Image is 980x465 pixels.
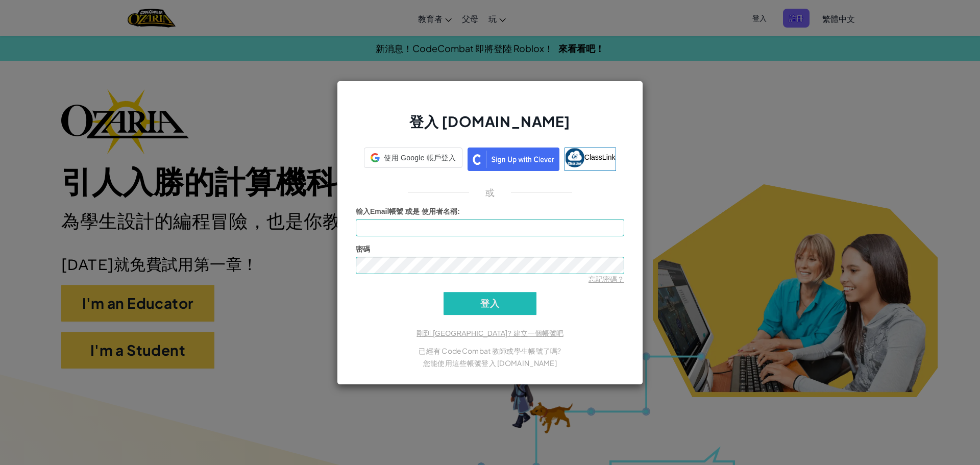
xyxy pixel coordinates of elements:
[364,148,462,168] div: 使用 Google 帳戶登入
[485,186,495,199] p: 或
[589,275,624,283] a: 忘記密碼？
[444,292,536,315] input: 登入
[384,153,455,163] span: 使用 Google 帳戶登入
[416,329,563,337] a: 剛到 [GEOGRAPHIC_DATA]? 建立一個帳號吧
[584,153,616,161] span: ClassLink
[356,207,457,215] span: 輸入Email帳號 或是 使用者名稱
[565,148,584,167] img: classlink-logo-small.png
[364,148,462,171] a: 使用 Google 帳戶登入
[356,245,370,253] span: 密碼
[356,357,624,369] p: 您能使用這些帳號登入 [DOMAIN_NAME]
[468,148,559,171] img: clever_sso_button@2x.png
[356,112,624,141] h2: 登入 [DOMAIN_NAME]
[356,206,460,216] label: :
[356,345,624,357] p: 已經有 CodeCombat 教師或學生帳號了嗎?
